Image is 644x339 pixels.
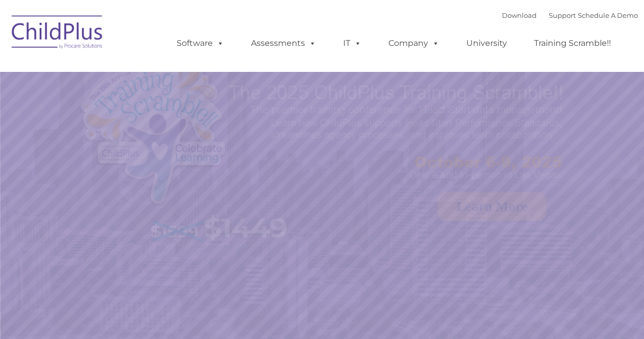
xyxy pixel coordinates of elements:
[437,192,546,221] a: Learn More
[241,33,326,54] a: Assessments
[524,33,621,54] a: Training Scramble!!
[333,33,372,54] a: IT
[166,33,234,54] a: Software
[578,11,638,19] a: Schedule A Demo
[549,11,576,19] a: Support
[456,33,517,54] a: University
[7,8,108,59] img: ChildPlus by Procare Solutions
[502,11,638,19] font: |
[378,33,450,54] a: Company
[502,11,537,19] a: Download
